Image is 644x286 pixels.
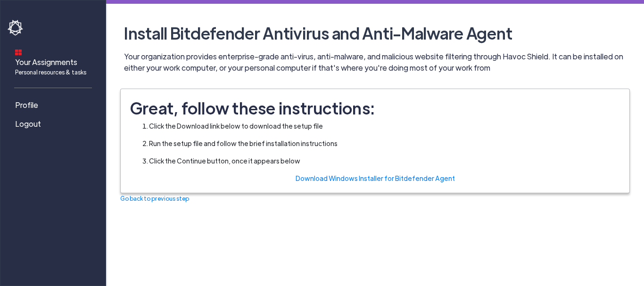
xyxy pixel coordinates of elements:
a: Go back to previous step [120,195,189,202]
h4: Great, follow these instructions: [130,98,620,117]
span: Profile [15,99,38,111]
img: dashboard-icon.svg [15,49,22,56]
a: Logout [8,114,102,133]
li: Run the setup file and follow the brief installation instructions [149,139,611,148]
h2: Install Bitdefender Antivirus and Anti-Malware Agent [120,19,630,47]
li: Click the Continue button, once it appears below [149,156,611,166]
a: Download Windows Installer for Bitdefender Agent [296,174,455,182]
li: Click the Download link below to download the setup file [149,121,611,131]
img: havoc-shield-logo-white.png [8,20,25,36]
p: Your organization provides enterprise-grade anti-virus, anti-malware, and malicious website filte... [124,51,630,74]
a: Profile [8,96,102,114]
span: Logout [15,118,41,130]
a: Your AssignmentsPersonal resources & tasks [8,43,102,80]
span: Your Assignments [15,57,86,76]
span: Personal resources & tasks [15,68,86,76]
